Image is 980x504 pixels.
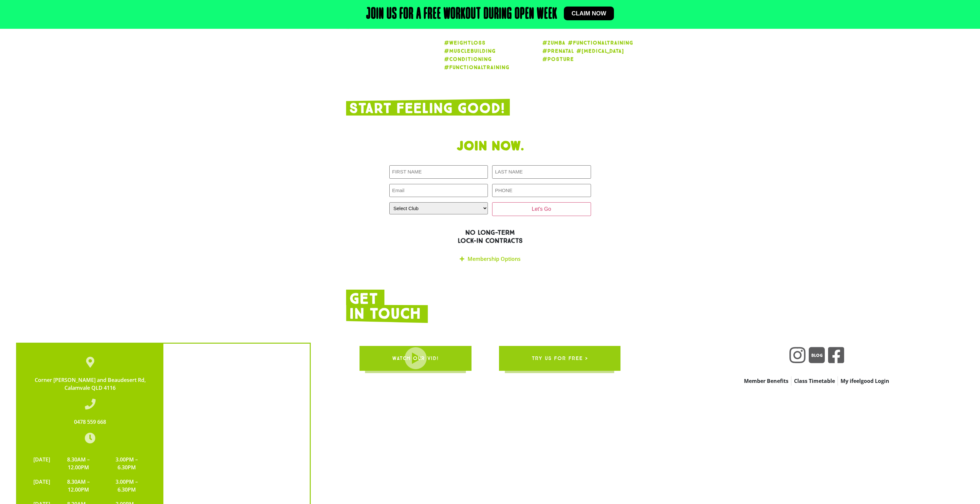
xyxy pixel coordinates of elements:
[360,346,472,371] a: WATCH OUR VID!
[392,349,439,368] span: WATCH OUR VID!
[705,376,928,386] nav: apbct__label_id__gravity_form
[103,452,150,475] td: 3.00PM – 6.30PM
[346,138,634,154] h1: Join now.
[492,165,591,179] input: LAST NAME
[389,251,591,267] div: Membership Options
[103,475,150,497] td: 3.00PM – 6.30PM
[30,452,53,475] td: [DATE]
[30,475,53,497] td: [DATE]
[741,376,791,386] a: Member Benefits
[492,202,591,216] input: Let's Go
[366,7,557,22] h2: Join us for a free workout during open week
[53,475,103,497] td: 8.30AM – 12.00PM
[791,376,838,386] a: Class Timetable
[542,40,633,62] strong: #zumba #functionaltraining #prenatal #[MEDICAL_DATA] #posture
[389,184,488,197] input: Email
[564,7,614,20] a: Claim now
[74,418,106,425] a: 0478 559 668
[389,165,488,179] input: FIRST NAME
[532,349,588,368] span: try us for free >
[53,452,103,475] td: 8.30AM – 12.00PM
[499,346,620,371] a: try us for free >
[444,40,509,70] strong: #weightloss #musclebuilding #conditioning #functionaltraining
[468,255,521,262] a: Membership Options
[838,376,892,386] a: My ifeelgood Login
[492,184,591,197] input: PHONE
[346,228,634,245] h2: NO LONG-TERM LOCK-IN CONTRACTS
[572,10,606,16] span: Claim now
[35,376,146,391] span: Corner [PERSON_NAME] and Beaudesert Rd, Calamvale QLD 4116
